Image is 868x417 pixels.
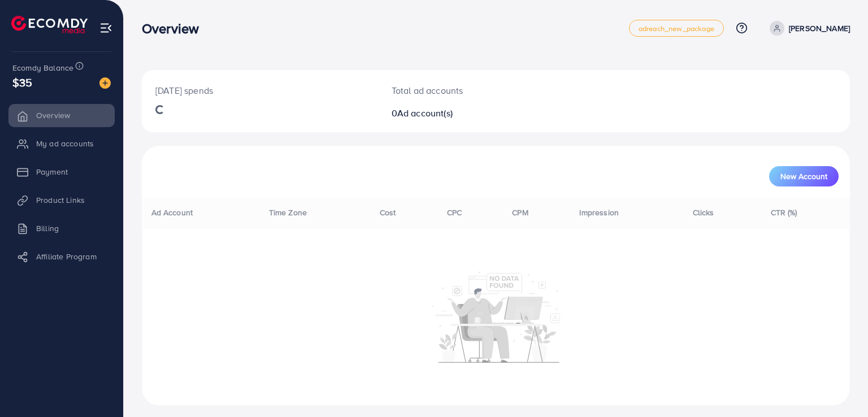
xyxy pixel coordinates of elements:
[765,21,850,36] a: [PERSON_NAME]
[392,108,541,119] h2: 0
[12,62,73,73] span: Ecomdy Balance
[11,16,88,33] img: logo
[769,166,839,186] button: New Account
[12,74,32,90] span: $35
[99,21,112,34] img: menu
[392,84,541,97] p: Total ad accounts
[397,107,453,119] span: Ad account(s)
[789,21,850,35] p: [PERSON_NAME]
[629,20,724,37] a: adreach_new_package
[99,77,111,89] img: image
[780,172,827,180] span: New Account
[639,25,714,32] span: adreach_new_package
[155,84,364,97] p: [DATE] spends
[142,20,208,37] h3: Overview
